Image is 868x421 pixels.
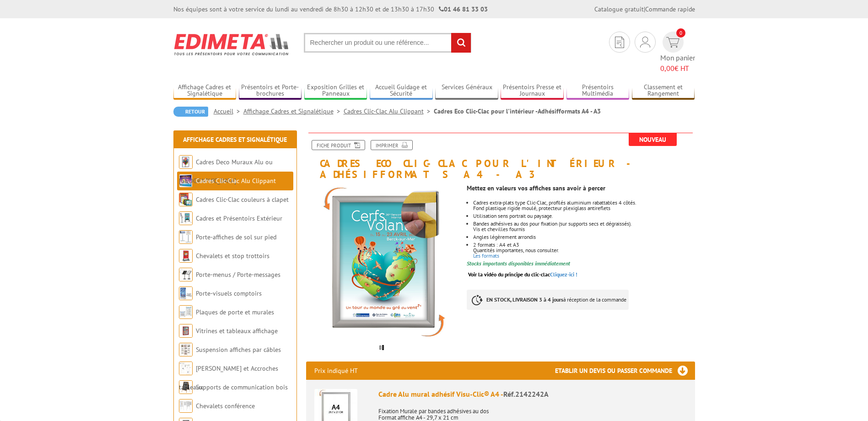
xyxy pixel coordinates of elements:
p: Prix indiqué HT [314,362,358,380]
a: Exposition Grilles et Panneaux [304,83,367,98]
a: Voir la vidéo du principe du clic-clacCliquez-ici ! [468,271,577,278]
div: | [594,5,695,14]
a: Cadres Deco Muraux Alu ou [GEOGRAPHIC_DATA] [179,158,273,185]
input: Rechercher un produit ou une référence... [304,33,471,53]
a: Cadres et Présentoirs Extérieur [196,214,282,222]
a: Présentoirs Multimédia [566,83,630,98]
a: Affichage Cadres et Signalétique [183,135,287,144]
img: Cadres et Présentoirs Extérieur [179,211,193,225]
a: Fiche produit [312,140,365,150]
a: Plaques de porte et murales [196,308,274,316]
a: Imprimer [371,140,413,150]
input: rechercher [451,33,471,53]
a: Cadres Clic-Clac couleurs à clapet [196,195,289,204]
a: Supports de communication bois [196,383,288,391]
img: Porte-menus / Porte-messages [179,268,193,281]
img: Chevalets conférence [179,399,193,413]
a: Présentoirs Presse et Journaux [501,83,564,98]
p: à réception de la commande [467,290,629,310]
a: Chevalets conférence [196,402,255,410]
strong: Adhésif [320,168,380,181]
a: Cadres Clic-Clac Alu Clippant [196,177,276,185]
img: Porte-visuels comptoirs [179,286,193,300]
p: 2 formats : A4 et A3 [473,242,695,248]
strong: 01 46 81 33 03 [439,5,488,13]
a: Suspension affiches par câbles [196,345,281,354]
strong: Mettez en valeurs vos affiches sans avoir à percer [467,184,605,192]
a: Les formats [473,252,499,259]
p: Quantités importantes, nous consulter. [473,248,695,253]
a: Porte-menus / Porte-messages [196,270,280,279]
font: Stocks importants disponibles immédiatement [467,260,570,267]
a: Présentoirs et Porte-brochures [239,83,302,98]
img: Suspension affiches par câbles [179,343,193,356]
p: Bandes adhésives au dos pour fixation (sur supports secs et dégraissés). [473,221,695,227]
a: Cadres Clic-Clac Alu Clippant [344,107,434,115]
img: Cadres Deco Muraux Alu ou Bois [179,155,193,169]
a: Porte-affiches de sol sur pied [196,233,276,241]
a: Porte-visuels comptoirs [196,289,262,297]
span: € HT [660,63,695,74]
img: Vitrines et tableaux affichage [179,324,193,338]
li: Cadres Eco Clic-Clac pour l'intérieur - formats A4 - A3 [434,107,601,116]
a: Accueil [214,107,243,115]
span: Voir la vidéo du principe du clic-clac [468,271,550,278]
img: devis rapide [640,37,650,48]
h3: Etablir un devis ou passer commande [555,362,695,380]
span: Réf.2142242A [503,389,549,399]
span: Nouveau [629,133,677,146]
li: Utilisation sens portrait ou paysage. [473,213,695,219]
img: Plaques de porte et murales [179,305,193,319]
a: Accueil Guidage et Sécurité [370,83,433,98]
img: devis rapide [666,37,679,48]
img: Porte-affiches de sol sur pied [179,230,193,244]
img: 2142232a_cadre_visu-clic_adhesif_devant_dos.jpg [306,184,460,339]
img: Edimeta [173,27,290,61]
a: Services Généraux [435,83,498,98]
img: Cadres Clic-Clac couleurs à clapet [179,193,193,206]
strong: Adhésif [538,107,559,115]
a: Commande rapide [645,5,695,13]
a: Classement et Rangement [632,83,695,98]
div: Cadre Alu mural adhésif Visu-Clic® A4 - [378,389,687,399]
div: Nos équipes sont à votre service du lundi au vendredi de 8h30 à 12h30 et de 13h30 à 17h30 [173,5,488,14]
a: Chevalets et stop trottoirs [196,252,270,260]
li: Angles légèrement arrondis [473,234,695,240]
img: devis rapide [615,37,624,48]
img: Cimaises et Accroches tableaux [179,362,193,375]
strong: EN STOCK, LIVRAISON 3 à 4 jours [486,296,563,303]
a: Affichage Cadres et Signalétique [173,83,237,98]
a: Catalogue gratuit [594,5,644,13]
li: Cadres extra-plats type Clic-Clac, profilés aluminium rabattables 4 côtés. Fond plastique rigide ... [473,200,695,211]
a: devis rapide 0 Mon panier 0,00€ HT [660,32,695,74]
span: Mon panier [660,53,695,74]
img: Chevalets et stop trottoirs [179,249,193,263]
a: Vitrines et tableaux affichage [196,327,278,335]
span: 0,00 [660,64,674,73]
a: [PERSON_NAME] et Accroches tableaux [179,364,278,391]
p: Vis et chevilles fournis [473,227,695,232]
a: Affichage Cadres et Signalétique [243,107,344,115]
span: 0 [676,28,685,38]
a: Retour [173,107,208,117]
